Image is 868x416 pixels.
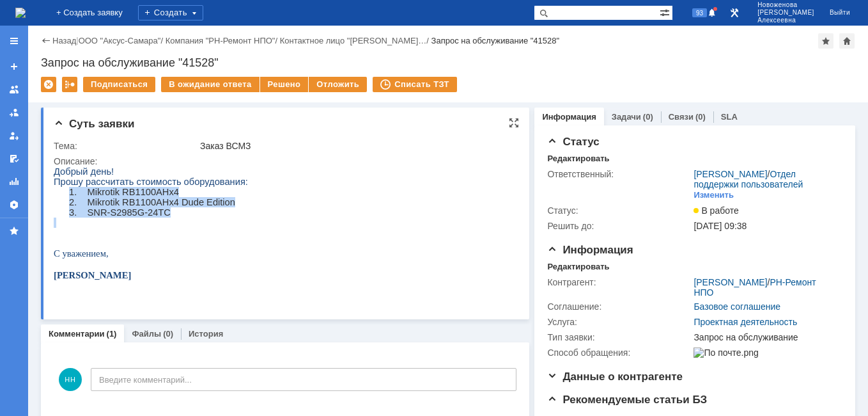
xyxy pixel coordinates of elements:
div: Заказ ВСМЗ [200,141,512,151]
div: Изменить [694,190,734,200]
div: Способ обращения: [547,348,691,358]
span: НН [59,368,82,391]
div: (0) [695,112,706,122]
div: (1) [107,329,117,339]
div: (0) [163,329,173,339]
div: Запрос на обслуживание "41528" [41,56,855,69]
div: / [79,36,166,45]
img: logo [15,8,26,18]
span: Новоженова [757,1,814,9]
span: [DATE] 09:38 [694,221,747,231]
div: Сделать домашней страницей [839,33,855,49]
div: Ответственный: [547,169,691,179]
div: Удалить [41,77,56,92]
div: Запрос на обслуживание [694,332,837,342]
div: Тема: [54,141,198,151]
div: Контрагент: [547,277,691,287]
span: Mikrotik RB1100AHx4 Dude Edition [34,31,182,41]
a: Перейти на домашнюю страницу [15,8,26,18]
span: Статус [547,136,599,148]
a: Комментарии [49,329,105,339]
span: Mikrotik RB1100AHx4 [34,20,125,31]
div: На всю страницу [509,118,519,128]
span: В работе [694,205,738,216]
a: Контактное лицо "[PERSON_NAME]… [280,36,427,45]
span: 3. [15,41,34,51]
a: Отдел поддержки пользователей [694,169,803,189]
div: / [166,36,280,45]
a: Настройки [4,195,24,215]
div: Статус: [547,205,691,216]
div: / [694,169,837,189]
span: Данные о контрагенте [547,371,683,383]
a: Связи [669,112,694,122]
a: Базовое соглашение [694,301,780,312]
a: Проектная деятельность [694,317,797,327]
a: [PERSON_NAME] [694,169,767,179]
a: Файлы [132,329,161,339]
span: Информация [547,244,633,256]
a: Отчеты [4,172,24,192]
div: Тип заявки: [547,332,691,342]
a: История [189,329,223,339]
div: Описание: [54,156,515,166]
div: / [280,36,431,45]
a: Заявки в моей ответственности [4,102,24,123]
span: 93 [692,8,707,17]
a: [EMAIL_ADDRESS][DOMAIN_NAME] [36,76,234,86]
a: Создать заявку [4,56,24,77]
div: / [694,277,837,298]
div: Добавить в избранное [818,33,833,49]
span: [PERSON_NAME] [757,9,814,17]
div: Решить до: [547,221,691,231]
span: Алексеевна [757,17,814,24]
a: РН-Ремонт НПО [694,277,816,298]
a: SLA [721,112,738,122]
img: По почте.png [694,348,758,358]
strong: [EMAIL_ADDRESS][DOMAIN_NAME] [36,74,234,87]
a: Мои согласования [4,148,24,169]
a: Задачи [612,112,641,122]
div: Редактировать [547,262,609,272]
a: Перейти в интерфейс администратора [727,5,742,20]
div: Услуга: [547,317,691,327]
div: | [76,35,78,45]
a: Компания "РН-Ремонт НПО" [166,36,275,45]
div: Редактировать [547,154,609,164]
span: Расширенный поиск [660,6,672,18]
a: ООО "Аксус-Самара" [79,36,161,45]
div: (0) [643,112,653,122]
span: Рекомендуемые статьи БЗ [547,394,707,406]
a: Информация [542,112,596,122]
a: Заявки на командах [4,79,24,100]
a: Назад [52,36,76,45]
div: Работа с массовостью [62,77,77,92]
span: SNR-S2985G-24TC [34,41,117,51]
span: 2. [15,31,34,41]
a: Мои заявки [4,125,24,146]
a: [PERSON_NAME] [694,277,767,287]
div: Соглашение: [547,301,691,312]
span: 1. [15,20,34,31]
span: Суть заявки [54,118,134,130]
div: Создать [138,5,203,20]
div: Запрос на обслуживание "41528" [431,36,560,45]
